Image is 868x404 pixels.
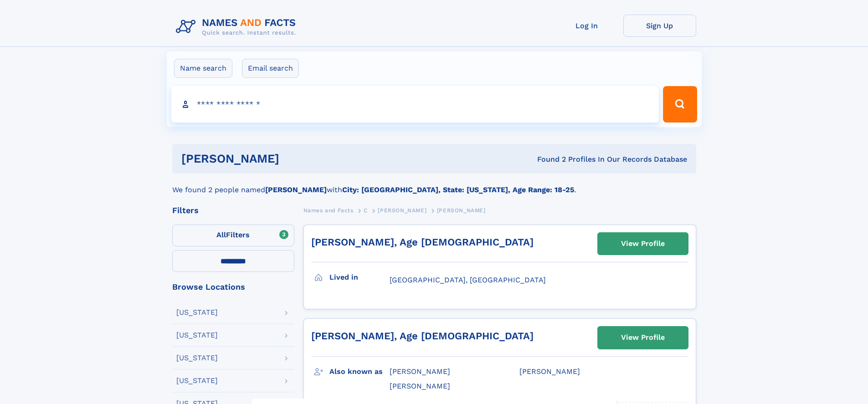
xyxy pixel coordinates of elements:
div: Found 2 Profiles In Our Records Database [408,154,687,164]
span: [PERSON_NAME] [437,207,486,214]
img: Logo Names and Facts [172,15,303,39]
div: We found 2 people named with . [172,174,696,195]
h3: Lived in [329,270,390,285]
input: search input [171,86,659,123]
span: [PERSON_NAME] [390,367,450,376]
div: Browse Locations [172,283,294,291]
div: View Profile [621,233,665,254]
a: View Profile [598,327,688,348]
div: Filters [172,206,294,215]
a: [PERSON_NAME], Age [DEMOGRAPHIC_DATA] [311,330,534,342]
div: [US_STATE] [176,354,218,362]
a: Log In [550,15,623,37]
span: [PERSON_NAME] [519,367,580,376]
label: Name search [174,59,232,78]
a: Sign Up [623,15,696,37]
div: [US_STATE] [176,377,218,384]
span: C [364,207,368,214]
b: [PERSON_NAME] [265,185,327,194]
div: View Profile [621,327,665,348]
a: Names and Facts [303,205,354,216]
span: [GEOGRAPHIC_DATA], [GEOGRAPHIC_DATA] [390,276,546,284]
h3: Also known as [329,364,390,379]
label: Filters [172,225,294,246]
a: View Profile [598,233,688,255]
button: Search Button [663,86,697,123]
span: [PERSON_NAME] [390,382,450,390]
a: C [364,205,368,216]
div: [US_STATE] [176,309,218,316]
a: [PERSON_NAME], Age [DEMOGRAPHIC_DATA] [311,236,534,248]
span: All [216,230,226,239]
div: [US_STATE] [176,332,218,339]
span: [PERSON_NAME] [378,207,426,214]
h1: [PERSON_NAME] [181,153,408,164]
a: [PERSON_NAME] [378,205,426,216]
label: Email search [242,59,299,78]
b: City: [GEOGRAPHIC_DATA], State: [US_STATE], Age Range: 18-25 [342,185,574,194]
